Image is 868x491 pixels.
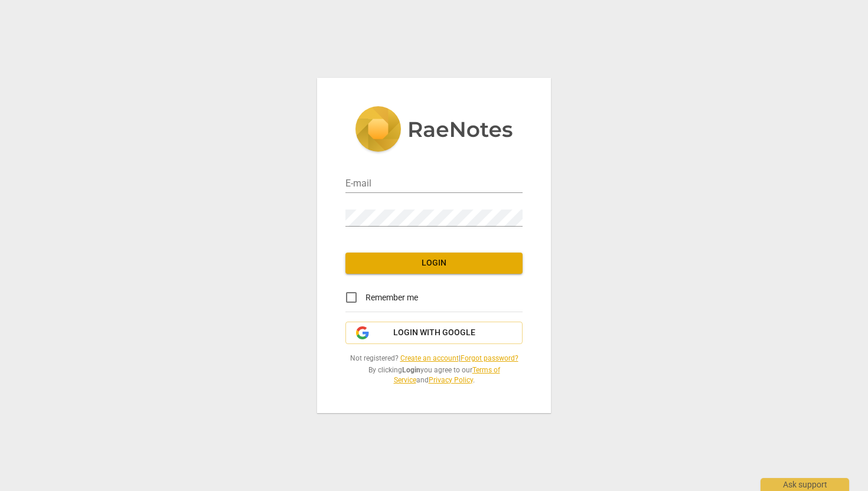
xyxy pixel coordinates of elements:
span: Login with Google [393,327,475,339]
span: By clicking you agree to our and . [345,365,523,385]
b: Login [402,366,420,374]
span: Remember me [366,292,418,304]
a: Create an account [400,354,459,362]
div: Ask support [761,478,849,491]
a: Terms of Service [394,366,500,384]
a: Forgot password? [461,354,518,362]
button: Login [345,253,523,274]
img: 5ac2273c67554f335776073100b6d88f.svg [355,106,513,155]
button: Login with Google [345,322,523,344]
span: Not registered? | [345,353,523,364]
a: Privacy Policy [429,376,473,384]
span: Login [355,257,513,269]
